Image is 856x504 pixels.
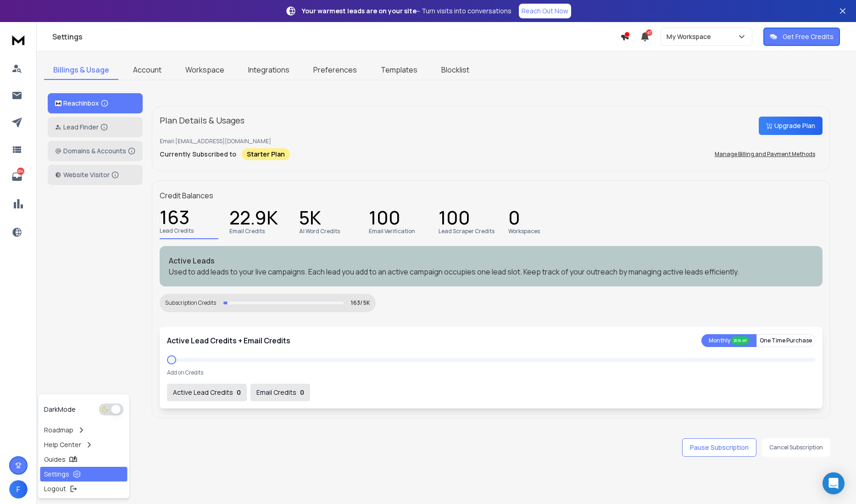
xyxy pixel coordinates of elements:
[522,6,568,16] p: Reach Out Now
[169,255,813,266] p: Active Leads
[173,388,233,397] p: Active Lead Credits
[701,334,756,347] button: Monthly 20% off
[165,299,216,307] div: Subscription Credits
[237,388,241,397] p: 0
[508,228,540,235] p: Workspaces
[44,426,73,435] p: Roadmap
[229,213,278,226] p: 22.9K
[40,467,128,482] a: Settings
[439,228,495,235] p: Lead Scraper Credits
[169,266,813,277] p: Used to add leads to your live campaigns. Each lead you add to an active campaign occupies one le...
[823,472,845,494] div: Open Intercom Messenger
[160,138,823,145] p: Email: [EMAIL_ADDRESS][DOMAIN_NAME]
[439,213,470,226] p: 100
[176,61,233,80] a: Workspace
[759,117,823,135] button: Upgrade Plan
[715,151,815,158] p: Manage Billing and Payment Methods
[302,6,417,15] strong: Your warmest leads are on your site
[167,369,203,376] p: Add on Credits
[682,438,756,457] button: Pause Subscription
[299,213,321,226] p: 5K
[44,484,66,493] p: Logout
[762,438,830,457] button: Cancel Subscription
[351,299,370,307] p: 163/ 5K
[369,228,415,235] p: Email Verification
[239,61,299,80] a: Integrations
[304,61,366,80] a: Preferences
[167,335,290,346] p: Active Lead Credits + Email Credits
[17,168,24,175] p: 204
[756,334,815,347] button: One Time Purchase
[783,32,834,41] p: Get Free Credits
[48,165,143,185] button: Website Visitor
[9,31,28,48] img: logo
[55,101,61,106] img: logo
[124,61,171,80] a: Account
[160,213,189,225] p: 163
[44,470,69,479] p: Settings
[9,480,28,498] button: F
[646,29,652,36] span: 47
[48,93,143,113] button: ReachInbox
[52,31,620,42] h1: Settings
[508,213,520,226] p: 0
[519,4,571,18] a: Reach Out Now
[40,437,128,452] a: Help Center
[256,388,296,397] p: Email Credits
[44,455,66,464] p: Guides
[160,190,213,201] p: Credit Balances
[667,32,715,41] p: My Workspace
[8,168,26,186] a: 204
[242,148,290,160] div: Starter Plan
[44,440,81,449] p: Help Center
[299,228,340,235] p: AI Word Credits
[160,227,194,235] p: Lead Credits
[369,213,400,226] p: 100
[229,228,265,235] p: Email Credits
[160,114,245,127] p: Plan Details & Usages
[731,336,749,345] div: 20% off
[48,141,143,161] button: Domains & Accounts
[40,452,128,467] a: Guides
[160,150,236,159] p: Currently Subscribed to
[48,117,143,137] button: Lead Finder
[432,61,478,80] a: Blocklist
[707,145,823,163] button: Manage Billing and Payment Methods
[44,61,118,80] a: Billings & Usage
[372,61,427,80] a: Templates
[44,405,76,414] p: Dark Mode
[40,423,128,437] a: Roadmap
[300,388,304,397] p: 0
[763,28,840,46] button: Get Free Credits
[302,6,511,16] p: – Turn visits into conversations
